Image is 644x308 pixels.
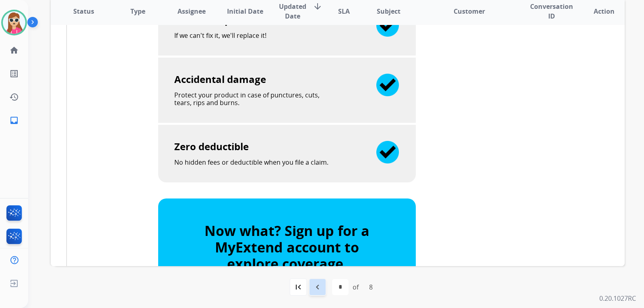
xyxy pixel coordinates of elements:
span: Assignee [178,6,206,16]
mat-icon: inbox [9,116,19,125]
span: Type [130,6,145,16]
mat-icon: first_page [293,282,303,292]
span: Customer [454,6,485,16]
mat-icon: arrow_downward [313,2,322,11]
img: avatar [3,11,25,34]
span: Updated Date [279,2,306,21]
p: 0.20.1027RC [599,294,636,303]
div: 8 [363,279,379,295]
strong: Now what? Sign up for a MyExtend account to explore coverage, benefits, and track your claim... a... [204,221,369,306]
div: of [353,282,359,292]
span: If we can't fix it, we'll replace it! [174,31,266,40]
span: Conversation ID [530,2,573,21]
mat-icon: list_alt [9,69,19,79]
span: Protect your product in case of punctures, cuts, tears, rips and burns. [174,91,320,107]
strong: Accidental damage [174,72,266,86]
mat-icon: navigate_before [313,282,322,292]
span: Initial Date [227,6,263,16]
mat-icon: home [9,45,19,55]
span: Status [73,6,94,16]
span: Subject [377,6,400,16]
mat-icon: history [9,92,19,102]
strong: Zero deductible [174,140,249,153]
span: No hidden fees or deductible when you file a claim. [174,158,328,167]
span: SLA [338,6,350,16]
